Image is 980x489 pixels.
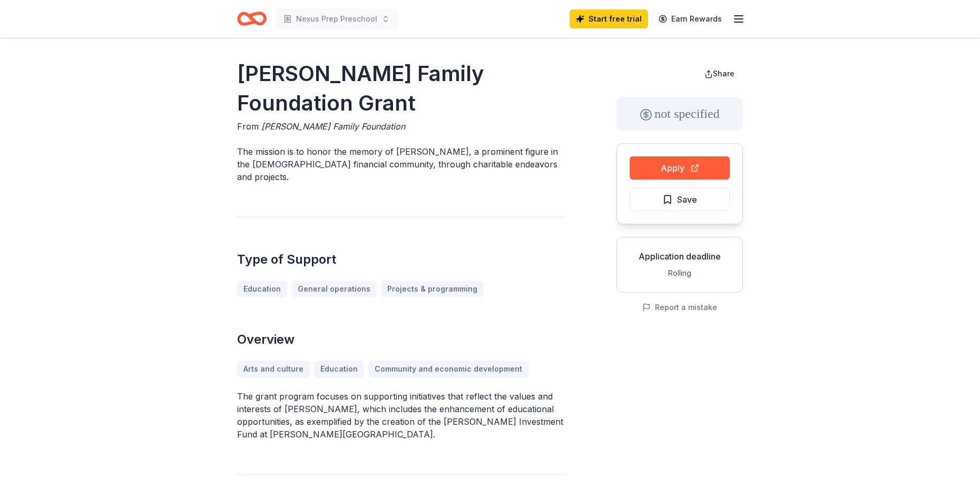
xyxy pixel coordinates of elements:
[237,281,287,297] a: Education
[652,9,728,28] a: Earn Rewards
[696,63,743,84] button: Share
[630,188,730,211] button: Save
[630,156,730,179] button: Apply
[625,250,734,263] div: Application deadline
[625,267,734,280] div: Rolling
[237,331,566,348] h2: Overview
[296,13,377,25] span: Nexus Prep Preschool
[381,281,484,297] a: Projects & programming
[570,9,648,28] a: Start free trial
[616,97,743,131] div: not specified
[237,59,566,118] h1: [PERSON_NAME] Family Foundation Grant
[713,69,734,78] span: Share
[237,390,566,441] p: The grant program focuses on supporting initiatives that reflect the values and interests of [PER...
[677,193,697,206] span: Save
[237,145,566,183] p: The mission is to honor the memory of [PERSON_NAME], a prominent figure in the [DEMOGRAPHIC_DATA]...
[237,6,267,31] a: Home
[237,120,566,133] div: From
[291,281,377,297] a: General operations
[237,251,566,268] h2: Type of Support
[642,301,717,314] button: Report a mistake
[275,8,398,29] button: Nexus Prep Preschool
[261,121,405,132] span: [PERSON_NAME] Family Foundation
